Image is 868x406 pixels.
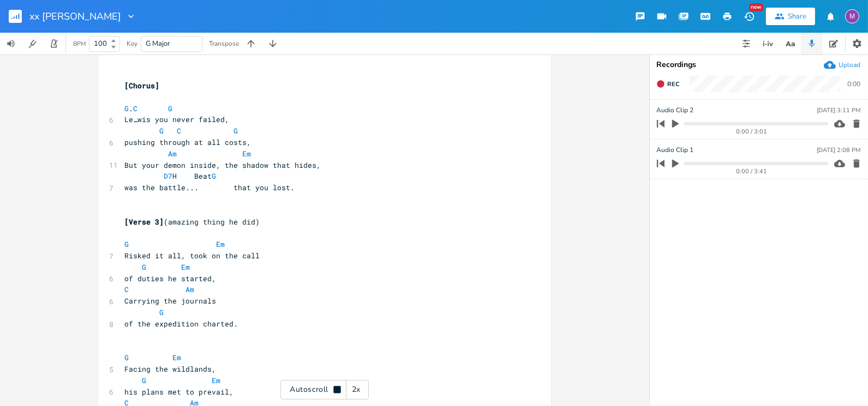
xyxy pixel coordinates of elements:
[168,104,172,113] span: G
[124,217,260,227] span: (amazing thing he did)
[824,59,860,71] button: Upload
[817,147,860,153] div: [DATE] 2:08 PM
[185,284,194,294] span: Am
[124,251,260,260] span: Risked it all, took on the call
[124,160,321,170] span: But your demon inside, the shadow that hides,
[847,81,860,87] div: 0:00
[159,307,164,317] span: G
[216,239,225,249] span: Em
[181,262,190,272] span: Em
[209,40,239,47] div: Transpose
[124,104,129,113] span: G
[817,107,860,113] div: [DATE] 3:11 PM
[124,171,216,181] span: H Beat
[212,171,216,181] span: G
[212,375,220,385] span: Em
[133,104,137,113] span: C
[280,380,369,399] div: Autoscroll
[124,353,129,362] span: G
[142,375,146,385] span: G
[656,145,693,155] span: Audio Clip 1
[845,4,859,29] button: M
[124,183,295,192] span: was the battle... that you lost.
[667,80,679,88] span: Rec
[142,262,146,272] span: G
[124,387,234,397] span: his plans met to prevail,
[656,61,861,69] div: Recordings
[127,40,137,47] div: Key
[168,149,177,159] span: Am
[124,239,129,249] span: G
[124,364,216,374] span: Facing the wildlands,
[124,319,238,329] span: of the expedition charted.
[124,217,164,227] span: [Verse 3]
[124,284,129,294] span: C
[845,9,859,23] div: melindameshad
[146,39,170,49] span: G Major
[172,353,181,362] span: Em
[788,11,806,21] div: Share
[124,296,216,306] span: Carrying the journals
[124,114,229,124] span: Le…wis you never failed,
[159,126,164,136] span: G
[177,126,181,136] span: C
[675,129,828,135] div: 0:00 / 3:01
[124,104,251,113] span: .
[242,149,251,159] span: Em
[124,137,251,147] span: pushing through at all costs,
[839,60,860,69] div: Upload
[675,168,828,174] div: 0:00 / 3:41
[766,8,815,25] button: Share
[738,7,760,26] button: New
[234,126,238,136] span: G
[124,274,216,283] span: of duties he started,
[749,3,763,11] div: New
[124,81,159,90] span: [Chorus]
[652,75,684,93] button: Rec
[346,380,366,399] div: 2x
[73,41,86,47] div: BPM
[164,171,172,181] span: D7
[29,11,121,21] span: xx [PERSON_NAME]
[656,105,693,116] span: Audio Clip 2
